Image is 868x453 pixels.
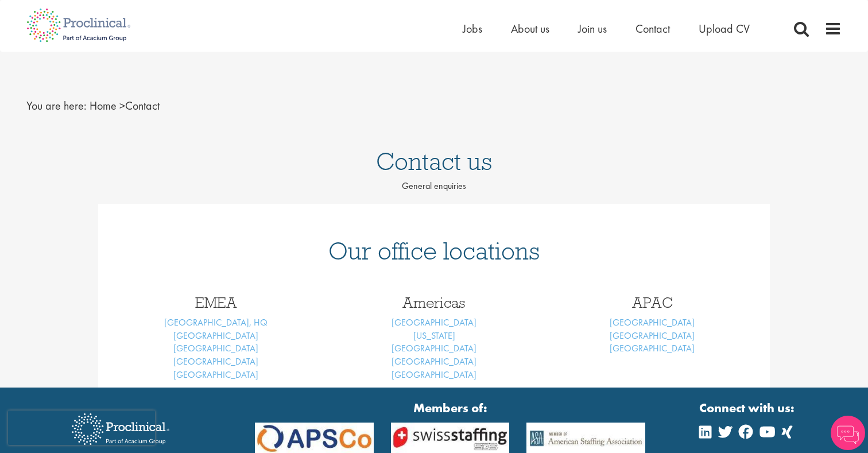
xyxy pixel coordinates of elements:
[463,21,482,36] a: Jobs
[173,342,258,354] a: [GEOGRAPHIC_DATA]
[173,355,258,367] a: [GEOGRAPHIC_DATA]
[115,238,753,264] h1: Our office locations
[699,21,750,36] a: Upload CV
[392,342,476,354] a: [GEOGRAPHIC_DATA]
[334,295,534,310] h3: Americas
[115,295,316,310] h3: EMEA
[552,295,753,310] h3: APAC
[90,98,117,113] a: breadcrumb link to Home
[413,330,455,342] a: [US_STATE]
[392,355,476,367] a: [GEOGRAPHIC_DATA]
[164,316,268,328] a: [GEOGRAPHIC_DATA], HQ
[119,98,125,113] span: >
[392,316,476,328] a: [GEOGRAPHIC_DATA]
[635,21,670,36] a: Contact
[255,399,645,417] strong: Members of:
[173,330,258,342] a: [GEOGRAPHIC_DATA]
[90,98,160,113] span: Contact
[610,330,695,342] a: [GEOGRAPHIC_DATA]
[173,369,258,381] a: [GEOGRAPHIC_DATA]
[610,316,695,328] a: [GEOGRAPHIC_DATA]
[610,342,695,354] a: [GEOGRAPHIC_DATA]
[511,21,549,36] a: About us
[831,416,865,450] img: Chatbot
[26,98,87,113] span: You are here:
[699,399,797,417] strong: Connect with us:
[392,369,476,381] a: [GEOGRAPHIC_DATA]
[578,21,607,36] a: Join us
[8,411,155,445] iframe: reCAPTCHA
[63,405,178,453] img: Proclinical Recruitment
